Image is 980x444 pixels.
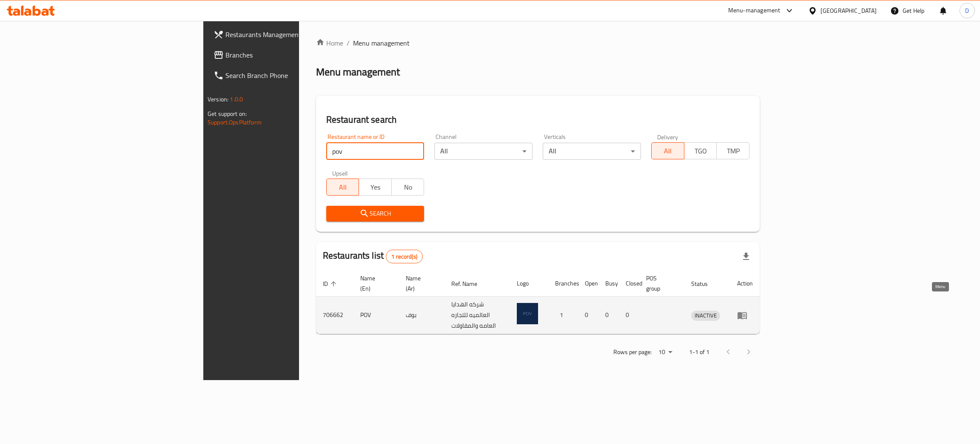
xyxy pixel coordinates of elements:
[326,179,359,196] button: All
[434,143,533,160] div: All
[444,297,510,334] td: شركه الهدايا العالميه للتجاره العامه والمقاولات
[619,297,639,334] td: 0
[323,249,423,263] h2: Restaurants list
[730,271,760,297] th: Action
[386,253,422,261] span: 1 record(s)
[207,45,367,65] a: Branches
[332,170,348,176] label: Upsell
[359,179,392,196] button: Yes
[207,65,367,86] a: Search Branch Phone
[655,346,675,359] div: Rows per page:
[360,273,389,294] span: Name (En)
[316,38,760,48] nav: breadcrumb
[578,271,598,297] th: Open
[598,297,619,334] td: 0
[323,279,339,289] span: ID
[619,271,639,297] th: Closed
[548,271,578,297] th: Branches
[225,29,360,40] span: Restaurants Management
[651,142,684,159] button: All
[646,273,674,294] span: POS group
[965,6,969,15] span: D
[316,65,400,79] h2: Menu management
[225,50,360,60] span: Branches
[684,142,717,159] button: TGO
[613,347,652,358] p: Rows per page:
[395,181,421,193] span: No
[386,250,423,263] div: Total records count
[399,297,444,334] td: بوف
[406,273,434,294] span: Name (Ar)
[517,303,538,324] img: POV
[330,181,356,193] span: All
[736,246,756,267] div: Export file
[208,117,262,128] a: Support.OpsPlatform
[657,134,678,140] label: Delivery
[207,24,367,45] a: Restaurants Management
[720,145,746,157] span: TMP
[353,38,410,48] span: Menu management
[510,271,548,297] th: Logo
[326,206,424,222] button: Search
[208,94,228,105] span: Version:
[689,347,709,358] p: 1-1 of 1
[225,70,360,81] span: Search Branch Phone
[208,108,247,119] span: Get support on:
[691,311,720,320] span: INACTIVE
[362,181,388,193] span: Yes
[655,145,681,157] span: All
[578,297,598,334] td: 0
[353,297,399,334] td: POV
[691,279,719,289] span: Status
[316,271,760,334] table: enhanced table
[728,6,781,16] div: Menu-management
[326,113,749,126] h2: Restaurant search
[688,145,714,157] span: TGO
[230,94,243,105] span: 1.0.0
[333,208,418,219] span: Search
[820,6,877,15] div: [GEOGRAPHIC_DATA]
[326,143,424,160] input: Search for restaurant name or ID..
[543,143,641,160] div: All
[716,142,749,159] button: TMP
[598,271,619,297] th: Busy
[548,297,578,334] td: 1
[451,279,488,289] span: Ref. Name
[391,179,424,196] button: No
